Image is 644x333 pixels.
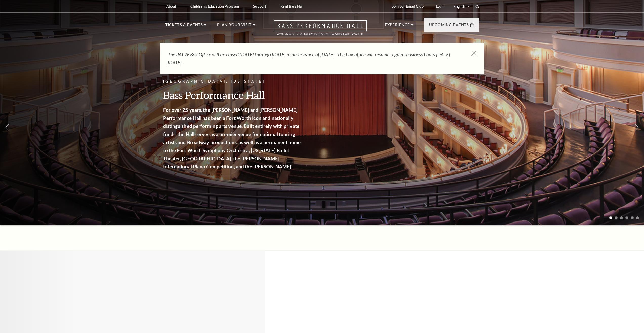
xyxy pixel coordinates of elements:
p: Children's Education Program [190,4,239,8]
p: Support [253,4,266,8]
p: Plan Your Visit [217,22,252,31]
p: Experience [385,22,410,31]
select: Select: [453,4,471,9]
h3: Bass Performance Hall [163,88,302,101]
p: Tickets & Events [165,22,203,31]
p: [GEOGRAPHIC_DATA], [US_STATE] [163,78,302,85]
em: The PAFW Box Office will be closed [DATE] through [DATE] in observance of [DATE]. The box office ... [168,52,450,65]
p: Upcoming Events [429,22,469,31]
strong: For over 25 years, the [PERSON_NAME] and [PERSON_NAME] Performance Hall has been a Fort Worth ico... [163,107,301,169]
p: Rent Bass Hall [280,4,304,8]
p: About [166,4,176,8]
